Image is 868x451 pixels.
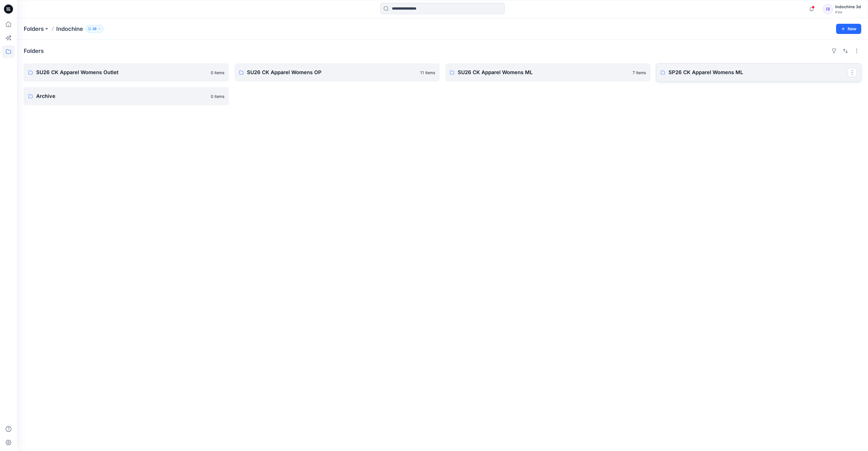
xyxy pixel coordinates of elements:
a: Archive0 items [24,87,229,105]
p: Indochine [56,25,83,33]
a: Folders [24,25,44,33]
p: SU26 CK Apparel Womens Outlet [36,68,207,76]
p: Archive [36,92,207,100]
div: I3 [823,4,833,14]
a: SP26 CK Apparel Womens ML [656,63,861,81]
div: PVH [835,10,861,14]
p: 0 items [211,93,224,99]
div: Indochine 3d [835,3,861,10]
p: SP26 CK Apparel Womens ML [669,68,848,76]
a: SU26 CK Apparel Womens OP11 items [235,63,440,81]
button: New [836,24,861,34]
p: 11 items [420,70,435,76]
button: 28 [85,25,104,33]
p: SU26 CK Apparel Womens OP [247,68,417,76]
a: SU26 CK Apparel Womens ML7 items [445,63,650,81]
p: SU26 CK Apparel Womens ML [458,68,629,76]
a: SU26 CK Apparel Womens Outlet0 items [24,63,229,81]
p: 28 [92,26,97,32]
h4: Folders [24,48,44,54]
p: 7 items [633,70,646,76]
p: 0 items [211,70,224,76]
